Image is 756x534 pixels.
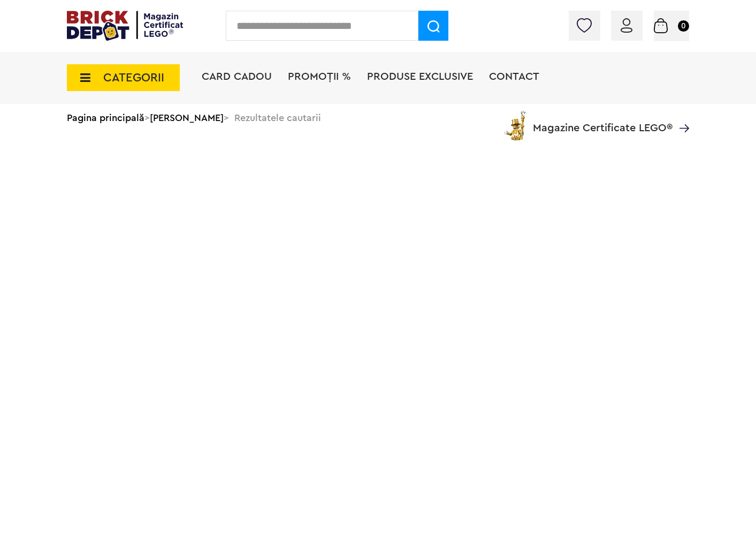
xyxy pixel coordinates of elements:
a: Produse exclusive [367,71,473,82]
a: Contact [489,71,539,82]
small: 0 [678,20,689,32]
span: CATEGORII [103,72,164,84]
a: Magazine Certificate LEGO® [673,109,689,119]
a: Card Cadou [202,71,272,82]
span: Magazine Certificate LEGO® [533,109,673,133]
a: PROMOȚII % [288,71,351,82]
